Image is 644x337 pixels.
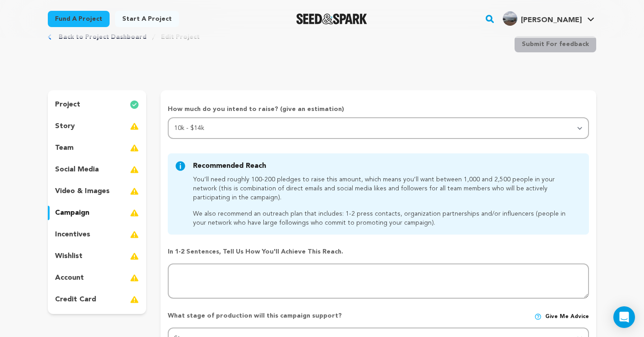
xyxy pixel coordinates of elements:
[545,313,589,320] span: Give me advice
[55,164,99,175] p: social media
[130,186,139,197] img: warning-full.svg
[168,311,421,320] p: What stage of production will this campaign support?
[48,292,146,307] button: credit card
[115,11,179,27] a: Start a project
[168,105,589,117] p: How much do you intend to raise? (give an estimation)
[130,272,139,283] img: warning-full.svg
[48,206,146,220] button: campaign
[130,251,139,262] img: warning-full.svg
[55,208,89,218] p: campaign
[55,143,74,153] p: team
[48,119,146,134] button: story
[501,9,596,28] span: Jasmine K.'s Profile
[130,143,139,153] img: warning-full.svg
[48,97,146,112] button: project
[55,186,110,197] p: video & images
[168,247,589,256] p: In 1-2 sentences, tell us how you'll achieve this reach.
[55,294,96,305] p: credit card
[130,294,139,305] img: warning-full.svg
[55,121,75,132] p: story
[55,229,90,240] p: incentives
[130,164,139,175] img: warning-full.svg
[296,14,367,24] a: Seed&Spark Homepage
[193,175,578,202] p: You’ll need roughly 100-200 pledges to raise this amount, which means you’ll want between 1,000 a...
[48,141,146,155] button: team
[48,162,146,177] button: social media
[503,11,517,26] img: picture.jpeg
[130,121,139,132] img: warning-full.svg
[503,11,582,26] div: Jasmine K.'s Profile
[48,227,146,242] button: incentives
[48,11,110,27] a: Fund a project
[48,271,146,285] button: account
[55,99,80,110] p: project
[48,184,146,199] button: video & images
[613,306,635,328] div: Open Intercom Messenger
[193,161,578,171] h4: Recommended Reach
[521,17,582,24] span: [PERSON_NAME]
[296,14,367,24] img: Seed&Spark Logo Dark Mode
[130,99,139,110] img: check-circle-full.svg
[534,313,542,320] img: help-circle.svg
[55,251,83,262] p: wishlist
[193,209,578,227] p: We also recommend an outreach plan that includes: 1-2 press contacts, organization partnerships a...
[48,249,146,263] button: wishlist
[515,36,596,52] button: Submit For feedback
[130,229,139,240] img: warning-full.svg
[55,272,84,283] p: account
[130,208,139,218] img: warning-full.svg
[501,9,596,26] a: Jasmine K.'s Profile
